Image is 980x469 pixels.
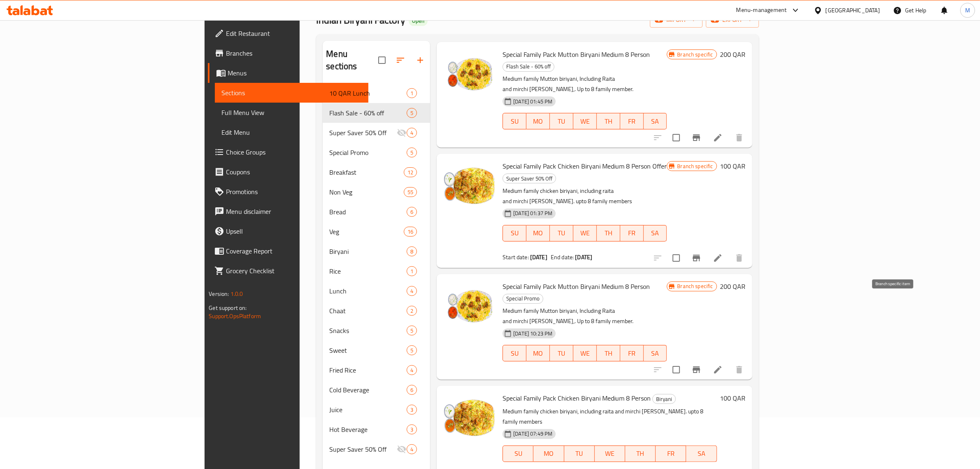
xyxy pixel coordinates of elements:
[323,103,430,123] div: Flash Sale - 60% off5
[530,347,547,359] span: MO
[208,221,368,241] a: Upsell
[713,253,723,263] a: Edit menu item
[597,225,620,242] button: TH
[323,321,430,340] div: Snacks5
[826,6,880,15] div: [GEOGRAPHIC_DATA]
[329,365,407,375] span: Fried Rice
[329,148,407,157] span: Special Promo
[577,227,594,239] span: WE
[533,446,564,462] button: MO
[407,385,417,395] div: items
[443,392,496,445] img: Special Family Pack Chicken Biryani Medium 8 Person
[503,345,526,361] button: SU
[329,128,397,138] span: Super Saver 50% Off
[404,227,417,237] div: items
[323,281,430,301] div: Lunch4
[407,327,417,335] span: 5
[687,128,706,148] button: Branch-specific-item
[208,142,368,162] a: Choice Groups
[323,202,430,222] div: Bread6
[503,186,667,206] p: Medium family chicken biriyani, including raita and mirchi [PERSON_NAME]. upto 8 family members
[329,207,407,217] span: Bread
[407,345,417,355] div: items
[407,446,417,453] span: 4
[503,62,554,71] span: Flash Sale - 60% off
[407,148,417,157] div: items
[575,252,592,263] b: [DATE]
[209,288,229,299] span: Version:
[407,89,417,97] span: 1
[600,347,617,359] span: TH
[647,227,664,239] span: SA
[687,360,706,380] button: Branch-specific-item
[550,345,573,361] button: TU
[230,288,243,299] span: 1.0.0
[503,160,667,172] span: Special Family Pack Chicken Biryani Medium 8 Person Offer
[510,98,556,106] span: [DATE] 01:45 PM
[323,242,430,261] div: Biryani8
[407,208,417,216] span: 6
[323,301,430,321] div: Chaat2
[624,347,640,359] span: FR
[208,241,368,261] a: Coverage Report
[323,222,430,242] div: Veg16
[329,108,407,118] span: Flash Sale - 60% off
[407,386,417,394] span: 6
[407,266,417,276] div: items
[577,115,594,127] span: WE
[659,448,683,460] span: FR
[720,281,746,292] h6: 200 QAR
[573,225,597,242] button: WE
[329,385,407,395] div: Cold Beverage
[530,115,547,127] span: MO
[712,15,752,25] span: export
[221,108,362,117] span: Full Menu View
[215,103,368,122] a: Full Menu View
[550,225,573,242] button: TU
[674,162,716,170] span: Branch specific
[620,345,644,361] button: FR
[729,360,749,380] button: delete
[624,115,640,127] span: FR
[373,52,391,69] span: Select all sections
[323,182,430,202] div: Non Veg55
[208,202,368,221] a: Menu disclaimer
[215,122,368,142] a: Edit Menu
[407,287,417,295] span: 4
[644,225,667,242] button: SA
[553,115,570,127] span: TU
[323,420,430,439] div: Hot Beverage3
[226,266,362,276] span: Grocery Checklist
[221,127,362,137] span: Edit Menu
[510,209,556,217] span: [DATE] 01:37 PM
[674,51,716,59] span: Branch specific
[526,345,550,361] button: MO
[409,17,428,24] span: Open
[226,28,362,38] span: Edit Restaurant
[208,43,368,63] a: Branches
[407,88,417,98] div: items
[323,400,430,420] div: Juice3
[323,261,430,281] div: Rice1
[329,266,407,276] span: Rice
[329,326,407,335] span: Snacks
[407,248,417,256] span: 8
[397,128,407,138] svg: Inactive section
[215,83,368,103] a: Sections
[226,167,362,177] span: Coupons
[687,248,706,268] button: Branch-specific-item
[407,426,417,434] span: 3
[208,63,368,83] a: Menus
[503,392,651,404] span: Special Family Pack Chicken Biryani Medium 8 Person
[226,226,362,236] span: Upsell
[530,252,547,263] b: [DATE]
[644,345,667,361] button: SA
[629,448,652,460] span: TH
[624,227,640,239] span: FR
[226,246,362,256] span: Coverage Report
[503,113,526,129] button: SU
[600,115,617,127] span: TH
[720,160,746,172] h6: 100 QAR
[573,113,597,129] button: WE
[503,74,667,94] p: Medium family Mutton biriyani, Including Raita and mirchi [PERSON_NAME],. Up to 8 family member.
